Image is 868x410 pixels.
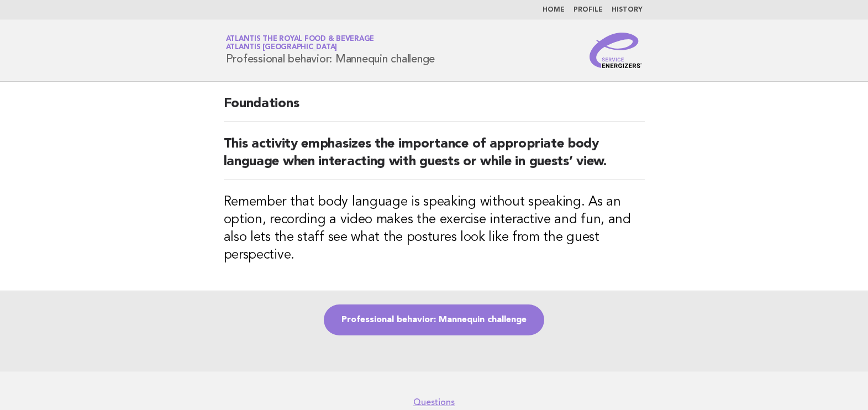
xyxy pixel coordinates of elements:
a: History [612,7,643,13]
img: Service Energizers [590,33,643,68]
a: Home [543,7,565,13]
h2: This activity emphasizes the importance of appropriate body language when interacting with guests... [224,135,645,180]
a: Atlantis the Royal Food & BeverageAtlantis [GEOGRAPHIC_DATA] [226,35,375,51]
h2: Foundations [224,95,645,122]
a: Professional behavior: Mannequin challenge [324,304,544,335]
span: Atlantis [GEOGRAPHIC_DATA] [226,44,338,51]
a: Profile [574,7,603,13]
a: Questions [413,397,455,408]
h3: Remember that body language is speaking without speaking. As an option, recording a video makes t... [224,193,645,264]
h1: Professional behavior: Mannequin challenge [226,36,435,65]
